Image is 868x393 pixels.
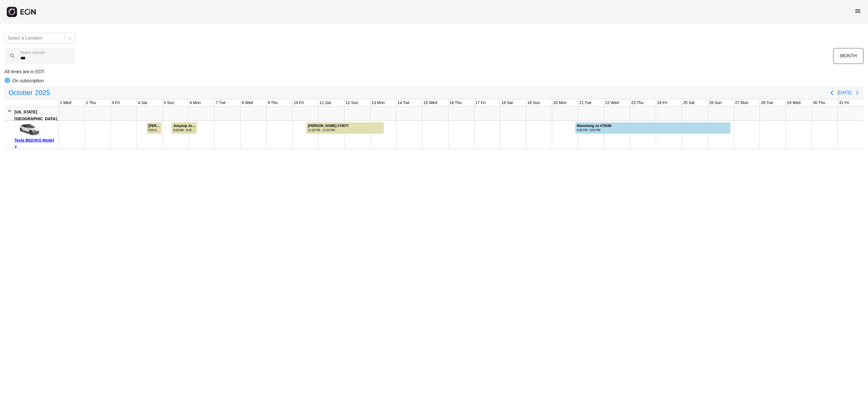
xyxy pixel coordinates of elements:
[526,99,541,106] div: 19 Sun
[812,99,826,106] div: 30 Thu
[396,99,411,106] div: 14 Tue
[240,99,254,106] div: 8 Wed
[604,99,620,106] div: 22 Wed
[34,87,51,98] span: 2025
[500,99,514,106] div: 18 Sat
[137,99,148,106] div: 4 Sat
[854,8,861,14] span: menu
[214,99,227,106] div: 7 Tue
[148,124,161,128] div: [PERSON_NAME] #73842
[308,128,349,132] div: 12:30 PM - 12:30 PM
[5,87,53,98] button: October2025
[837,88,852,98] button: [DATE]
[14,137,57,150] div: Tesla B82UKG Model Y
[5,68,863,75] p: All times are in EDT
[308,124,349,128] div: [PERSON_NAME] #74677
[577,124,611,128] div: Niansheng Ju #75246
[14,109,58,129] div: [US_STATE][GEOGRAPHIC_DATA], [GEOGRAPHIC_DATA]
[318,99,332,106] div: 11 Sat
[173,124,196,128] div: Junyeop Joung #61917
[12,77,44,84] p: On subscription
[826,87,837,98] button: Previous page
[852,87,863,98] button: Next page
[173,128,196,132] div: 8:00 AM - 8:00 AM
[682,99,696,106] div: 25 Sat
[577,128,611,132] div: 9:00 PM - 9:00 PM
[448,99,463,106] div: 16 Thu
[656,99,669,106] div: 24 Fri
[306,121,384,134] div: Rented for 3 days by Phillip Blackwell Current status is verified
[786,99,802,106] div: 29 Wed
[146,121,162,134] div: Rented for 1 days by Julian Goldstein Current status is verified
[370,99,386,106] div: 13 Mon
[163,99,175,106] div: 5 Sun
[422,99,438,106] div: 15 Wed
[734,99,750,106] div: 27 Mon
[630,99,645,106] div: 23 Thu
[7,87,34,98] span: October
[575,121,731,134] div: Rented for 6 days by Niansheng Ju Current status is open
[20,50,45,55] label: Search calendar
[474,99,487,106] div: 17 Fri
[266,99,279,106] div: 9 Thu
[85,99,97,106] div: 2 Thu
[552,99,568,106] div: 20 Mon
[189,99,202,106] div: 6 Mon
[148,128,161,132] div: 9:00 AM - 11:00 PM
[292,99,305,106] div: 10 Fri
[14,123,43,137] img: car
[708,99,723,106] div: 26 Sun
[838,99,850,106] div: 31 Fri
[760,99,774,106] div: 28 Tue
[833,48,863,64] button: MONTH
[344,99,359,106] div: 12 Sun
[59,99,72,106] div: 1 Wed
[111,99,121,106] div: 3 Fri
[171,121,197,134] div: Rented for 1 days by Junyeop Joung Current status is verified
[578,99,593,106] div: 21 Tue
